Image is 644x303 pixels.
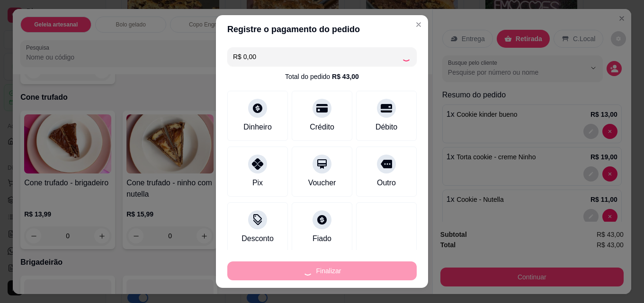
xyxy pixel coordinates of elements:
[310,121,334,133] div: Crédito
[243,121,272,133] div: Dinheiro
[233,47,402,66] input: Ex.: hambúrguer de cordeiro
[411,17,426,32] button: Close
[216,15,428,43] header: Registre o pagamento do pedido
[241,233,274,244] div: Desconto
[252,177,263,189] div: Pix
[308,177,336,189] div: Voucher
[402,52,411,61] div: Loading
[376,121,397,133] div: Débito
[313,233,331,244] div: Fiado
[285,72,359,81] div: Total do pedido
[332,72,359,81] div: R$ 43,00
[377,177,396,189] div: Outro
